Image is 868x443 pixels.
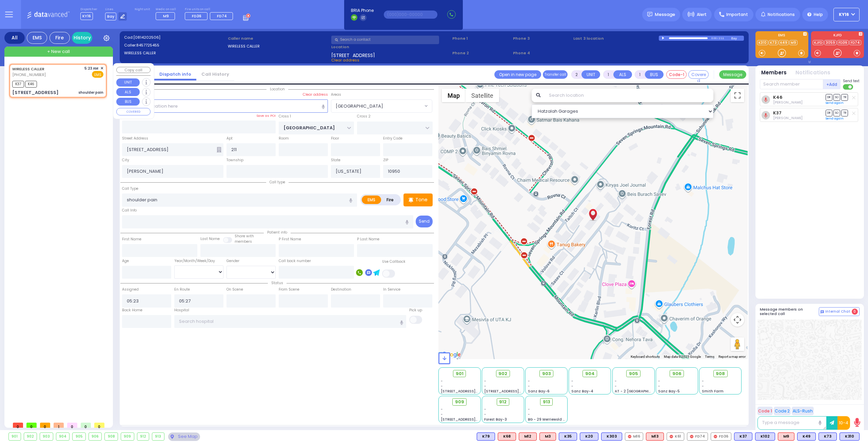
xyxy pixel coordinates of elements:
span: Phone 1 [452,36,511,41]
span: Important [726,12,748,18]
span: Burech Kahan [773,100,803,105]
label: Assigned [122,287,139,292]
div: M13 [646,432,664,441]
div: FD74 [687,432,708,441]
span: [STREET_ADDRESS][PERSON_NAME] [441,389,505,394]
a: Open in new page [494,70,541,79]
span: Alert [697,12,707,18]
span: - [528,412,530,417]
span: 8457725455 [136,42,159,48]
button: Toggle fullscreen view [731,89,744,102]
div: K102 [755,432,775,441]
div: ALS [519,432,537,441]
label: WIRELESS CALLER [228,43,329,49]
label: Room [279,136,289,141]
button: COVERED [116,108,151,115]
a: FD74 [849,40,861,45]
div: See map [168,432,200,441]
a: Send again [826,101,844,105]
span: 908 [716,370,725,377]
a: History [72,32,92,44]
span: 901 [456,370,463,377]
button: UNIT [581,70,600,79]
label: P Last Name [357,237,379,242]
label: Age [122,258,129,264]
span: - [441,384,443,389]
label: Cad: [124,35,225,40]
input: Search a contact [331,36,439,44]
span: FD36 [192,13,201,19]
button: BUS [645,70,664,79]
button: Code 2 [774,407,791,415]
div: EMS [27,32,47,44]
span: Sanz Bay-6 [528,389,550,394]
span: 903 [542,370,551,377]
label: In Service [383,287,400,292]
label: Entry Code [383,136,402,141]
label: Areas [331,92,341,97]
div: Bay [731,36,744,41]
input: Search hospital [174,315,407,328]
button: Code-1 [666,70,687,79]
div: BLS [755,432,775,441]
p: Tone [415,196,428,203]
span: 1 [54,423,64,428]
span: DR [826,110,832,116]
div: M12 [519,432,537,441]
span: Internal Chat [825,309,850,314]
div: K61 [667,432,684,441]
div: FD36 [711,432,731,441]
button: Code 1 [757,407,773,415]
span: + New call [47,48,70,55]
label: Gender [226,258,239,264]
span: Sanz Bay-4 [571,389,593,394]
span: SO [833,110,840,116]
span: BLOOMING GROVE [331,100,423,112]
span: KY16 [839,12,849,18]
label: State [331,158,340,163]
div: BLS [559,432,577,441]
span: - [658,384,660,389]
label: Hospital [174,308,189,313]
span: Send text [843,78,860,84]
span: DR [826,94,832,100]
div: BLS [734,432,752,441]
label: P First Name [279,237,301,242]
div: BLS [818,432,837,441]
img: red-radio-icon.svg [670,435,673,438]
button: 10-4 [837,416,850,430]
span: 909 [455,399,464,405]
span: 904 [585,370,595,377]
span: 902 [498,370,507,377]
button: ALS [116,88,140,96]
div: K37 [734,432,752,441]
input: (000)000-00000 [384,11,437,19]
span: 0 [852,309,858,315]
label: Turn off text [843,84,854,90]
label: Medic on call [156,7,177,12]
label: Last Name [200,236,220,242]
span: 0 [67,423,77,428]
img: Logo [27,10,72,19]
img: red-radio-icon.svg [690,435,693,438]
div: BLS [580,432,598,441]
span: Patient info [264,230,291,235]
label: Call Type [122,186,138,191]
label: Caller: [124,42,225,48]
button: Members [761,69,787,77]
span: Status [268,280,287,285]
span: 0 [13,423,23,428]
label: Call back number [279,258,311,264]
button: Map camera controls [731,313,744,327]
button: KY16 [833,8,860,21]
span: TR [841,110,848,116]
label: Location [331,44,450,50]
span: Phone 2 [452,50,511,56]
span: Notifications [768,12,795,18]
button: Notifications [795,69,830,77]
label: EMS [755,34,808,38]
span: AT - 2 [GEOGRAPHIC_DATA] [615,389,665,394]
label: From Scene [279,287,299,292]
button: Internal Chat 0 [819,307,860,316]
div: 908 [105,433,118,440]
